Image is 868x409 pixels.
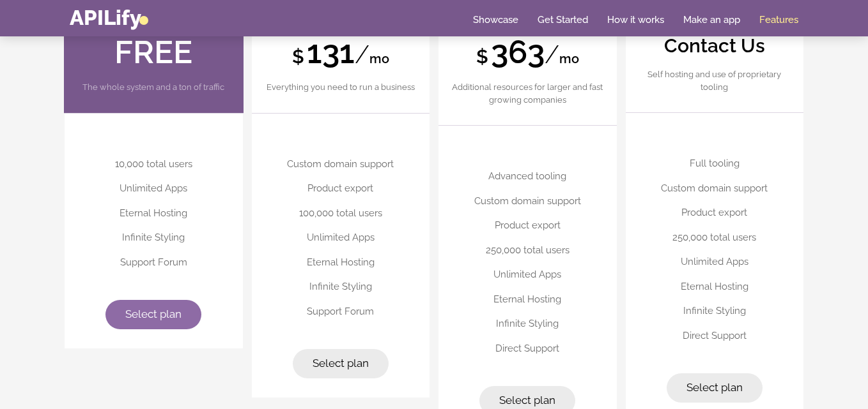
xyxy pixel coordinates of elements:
li: Eternal Hosting [639,274,791,299]
p: Self hosting and use of proprietary tooling [639,68,791,93]
li: Eternal Hosting [265,250,417,275]
span: Select plan [313,357,369,369]
strong: Contact Us [664,36,765,56]
li: Unlimited Apps [77,176,230,201]
li: Eternal Hosting [77,201,230,226]
p: Additional resources for larger and fast growing companies [451,81,604,106]
li: Eternal Hosting [451,287,604,312]
li: Unlimited Apps [451,262,604,287]
p: Everything you need to run a business [265,81,417,94]
li: Unlimited Apps [265,225,417,250]
li: Support Forum [265,299,417,324]
li: Custom domain support [265,152,417,177]
span: / [545,39,559,69]
strong: $ [292,47,304,66]
span: Select plan [686,381,743,394]
li: Infinite Styling [639,299,791,323]
a: Showcase [473,13,518,26]
span: Select plan [125,308,182,320]
strong: FREE [114,33,192,71]
a: Select plan [667,373,763,403]
li: 250,000 total users [451,238,604,263]
a: How it works [607,13,664,26]
strong: mo [369,51,389,66]
li: 10,000 total users [77,152,230,177]
li: Direct Support [639,323,791,348]
li: Infinite Styling [451,311,604,336]
li: Infinite Styling [77,225,230,250]
li: Product export [639,200,791,225]
li: Product export [451,213,604,238]
strong: 131 [307,33,355,71]
li: 250,000 total users [639,225,791,250]
li: Unlimited Apps [639,249,791,274]
span: / [355,39,369,69]
li: Custom domain support [451,189,604,214]
a: Get Started [538,13,588,26]
a: Make an app [683,13,740,26]
a: APILify [70,5,148,30]
li: Direct Support [451,336,604,361]
li: Product export [265,176,417,201]
p: The whole system and a ton of traffic [77,81,231,94]
li: Advanced tooling [451,164,604,189]
li: 100,000 total users [265,201,417,226]
a: Select plan [293,349,389,378]
strong: 363 [491,33,545,71]
span: Select plan [499,394,555,406]
li: Full tooling [639,151,791,176]
li: Infinite Styling [265,274,417,299]
a: Select plan [105,300,201,329]
li: Support Forum [77,250,230,275]
li: Custom domain support [639,176,791,201]
a: Features [759,13,798,26]
strong: $ [476,47,488,66]
strong: mo [559,51,579,66]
